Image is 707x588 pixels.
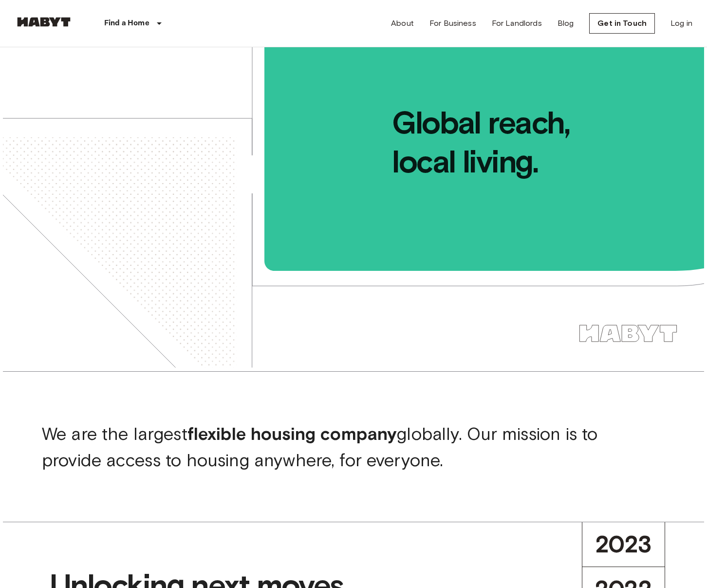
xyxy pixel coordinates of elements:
[15,17,73,27] img: Habyt
[42,423,597,471] span: We are the largest globally. Our mission is to provide access to housing anywhere, for everyone.
[589,13,655,34] a: Get in Touch
[595,530,652,559] span: 2023
[104,18,149,29] p: Find a Home
[3,47,704,368] img: we-make-moves-not-waiting-lists
[670,18,692,29] a: Log in
[187,423,397,444] b: flexible housing company
[582,522,665,567] button: 2023
[429,18,476,29] a: For Business
[558,18,574,29] a: Blog
[266,47,704,181] span: Global reach, local living.
[391,18,414,29] a: About
[492,18,542,29] a: For Landlords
